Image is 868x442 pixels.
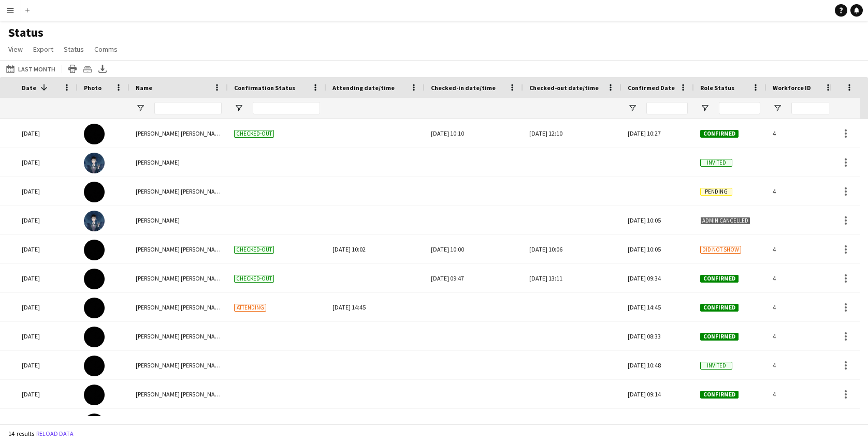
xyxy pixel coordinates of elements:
[16,206,78,234] div: [DATE]
[766,293,839,321] div: 4
[234,275,274,283] span: Checked-out
[431,409,517,437] div: [DATE] 10:49
[332,293,418,321] div: [DATE] 14:45
[766,235,839,263] div: 4
[700,362,732,370] span: Invited
[234,104,243,113] button: Open Filter Menu
[234,130,274,138] span: Checked-out
[766,380,839,408] div: 4
[84,327,105,347] img: Mary Jane
[766,177,839,205] div: 4
[332,84,395,92] span: Attending date/time
[136,390,225,398] span: [PERSON_NAME] [PERSON_NAME]
[234,246,274,254] span: Checked-out
[84,84,102,92] span: Photo
[700,104,710,113] button: Open Filter Menu
[700,275,739,283] span: Confirmed
[64,45,84,54] span: Status
[700,159,732,167] span: Invited
[332,235,418,263] div: [DATE] 10:02
[84,182,105,202] img: Mary Jane
[621,293,694,321] div: [DATE] 14:45
[16,409,78,437] div: [DATE]
[628,104,637,113] button: Open Filter Menu
[136,216,180,224] span: [PERSON_NAME]
[66,63,79,75] app-action-btn: Print
[154,102,222,114] input: Name Filter Input
[136,158,180,166] span: [PERSON_NAME]
[4,63,57,75] button: Last Month
[84,240,105,260] img: Mary Jane
[16,235,78,263] div: [DATE]
[621,264,694,292] div: [DATE] 09:34
[84,356,105,376] img: Mary Jane
[136,104,145,113] button: Open Filter Menu
[33,45,53,54] span: Export
[766,119,839,148] div: 4
[628,84,675,92] span: Confirmed Date
[136,187,225,195] span: [PERSON_NAME] [PERSON_NAME]
[81,63,94,75] app-action-btn: Crew files as ZIP
[700,188,732,196] span: Pending
[700,84,734,92] span: Role Status
[621,351,694,379] div: [DATE] 10:48
[84,153,105,173] img: Oswald Cobblepot
[621,119,694,148] div: [DATE] 10:27
[84,211,105,231] img: Oswald Cobblepot
[529,409,615,437] div: [DATE] 10:49
[22,84,36,92] span: Date
[16,351,78,379] div: [DATE]
[773,84,811,92] span: Workforce ID
[621,409,694,437] div: [DATE] 09:14
[766,409,839,437] div: 4
[16,119,78,148] div: [DATE]
[700,217,750,225] span: Admin cancelled
[700,130,739,138] span: Confirmed
[16,264,78,292] div: [DATE]
[431,84,496,92] span: Checked-in date/time
[700,391,739,399] span: Confirmed
[34,428,76,439] button: Reload data
[253,102,320,114] input: Confirmation Status Filter Input
[136,245,225,253] span: [PERSON_NAME] [PERSON_NAME]
[16,380,78,408] div: [DATE]
[16,293,78,321] div: [DATE]
[773,104,782,113] button: Open Filter Menu
[84,269,105,289] img: Mary Jane
[8,45,23,54] span: View
[136,84,152,92] span: Name
[719,102,760,114] input: Role Status Filter Input
[4,42,27,56] a: View
[621,235,694,263] div: [DATE] 10:05
[16,148,78,176] div: [DATE]
[766,322,839,350] div: 4
[529,264,615,292] div: [DATE] 13:11
[621,206,694,234] div: [DATE] 10:05
[234,84,295,92] span: Confirmation Status
[136,361,225,369] span: [PERSON_NAME] [PERSON_NAME]
[84,414,105,434] img: Mary Jane
[431,119,517,148] div: [DATE] 10:10
[431,264,517,292] div: [DATE] 09:47
[96,63,109,75] app-action-btn: Export XLSX
[84,124,105,144] img: Mary Jane
[84,298,105,318] img: Mary Jane
[16,177,78,205] div: [DATE]
[621,322,694,350] div: [DATE] 08:33
[90,42,122,56] a: Comms
[136,303,225,311] span: [PERSON_NAME] [PERSON_NAME]
[529,119,615,148] div: [DATE] 12:10
[60,42,88,56] a: Status
[766,264,839,292] div: 4
[94,45,118,54] span: Comms
[700,246,741,254] span: Did not show
[29,42,57,56] a: Export
[791,102,833,114] input: Workforce ID Filter Input
[234,304,266,312] span: Attending
[700,304,739,312] span: Confirmed
[431,235,517,263] div: [DATE] 10:00
[766,351,839,379] div: 4
[621,380,694,408] div: [DATE] 09:14
[529,235,615,263] div: [DATE] 10:06
[136,274,225,282] span: [PERSON_NAME] [PERSON_NAME]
